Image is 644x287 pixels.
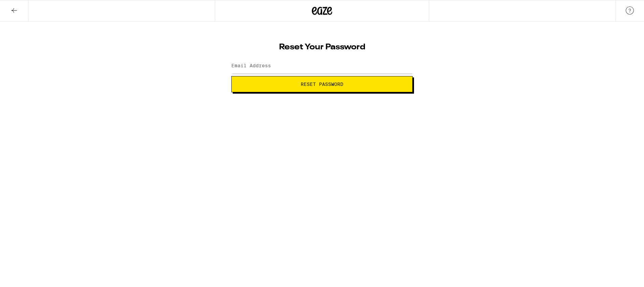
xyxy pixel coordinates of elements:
span: Reset Password [301,82,343,87]
input: Email Address [231,58,413,74]
label: Email Address [231,63,271,68]
button: Reset Password [231,76,413,92]
h1: Reset Your Password [231,43,413,51]
span: Help [16,5,29,11]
